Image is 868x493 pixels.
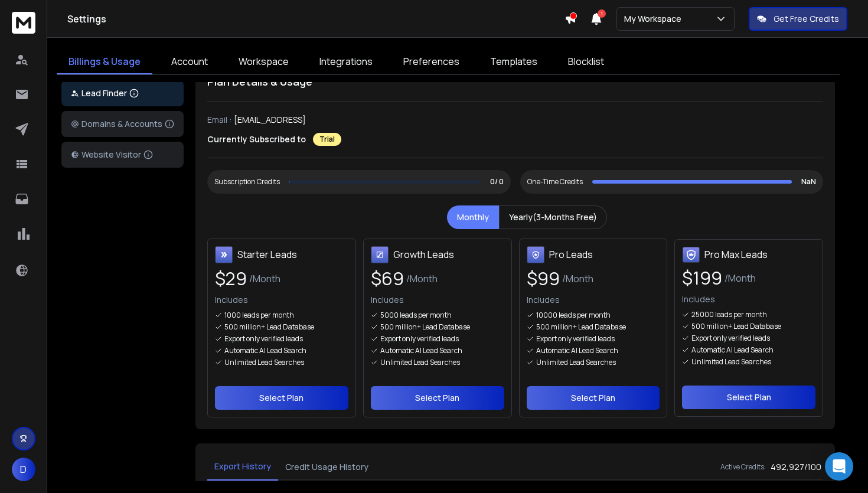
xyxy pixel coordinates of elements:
a: Integrations [308,50,384,74]
p: Export only verified leads [536,334,615,344]
div: Open Intercom Messenger [825,452,853,481]
p: Automatic AI Lead Search [691,345,774,355]
p: [EMAIL_ADDRESS] [234,114,306,126]
h6: Active Credits: [720,462,766,472]
button: Select Plan [682,386,815,409]
p: Get Free Credits [774,13,839,25]
h3: Starter Leads [237,247,297,262]
span: $ 29 [215,268,247,289]
p: Export only verified leads [224,334,303,344]
span: /Month [725,271,756,285]
button: Domains & Accounts [61,111,184,137]
button: Select Plan [527,386,660,410]
p: 10000 leads per month [536,311,611,320]
button: Select Plan [371,386,504,410]
button: Select Plan [215,386,348,410]
a: Billings & Usage [57,50,152,74]
button: Get Free Credits [749,7,847,31]
p: Includes [682,293,815,305]
a: Preferences [391,50,471,74]
p: Automatic AI Lead Search [380,346,462,355]
a: Account [159,50,220,74]
p: 500 million+ Lead Database [536,322,626,332]
div: Trial [313,133,341,146]
span: $ 69 [371,268,404,289]
p: Export only verified leads [380,334,459,344]
h1: Settings [67,12,564,26]
p: Includes [527,294,660,306]
a: Templates [478,50,549,74]
span: 1 [598,9,606,18]
p: Automatic AI Lead Search [224,346,306,355]
a: Workspace [227,50,301,74]
p: Unlimited Lead Searches [691,357,771,367]
h3: Growth Leads [393,247,454,262]
p: Unlimited Lead Searches [380,358,460,367]
button: Monthly [447,205,499,229]
button: Website Visitor [61,142,184,168]
p: 5000 leads per month [380,311,452,320]
button: Export History [207,453,278,481]
span: /Month [249,272,280,286]
h3: Pro Max Leads [704,247,768,262]
h3: Pro Leads [549,247,593,262]
p: 1000 leads per month [224,311,294,320]
p: 500 million+ Lead Database [691,322,781,331]
p: Unlimited Lead Searches [536,358,616,367]
button: D [12,458,35,481]
p: Export only verified leads [691,334,770,343]
button: Credit Usage History [278,454,376,480]
div: Subscription Credits [214,177,280,187]
span: $ 199 [682,267,722,289]
p: 0/ 0 [490,177,504,187]
p: 25000 leads per month [691,310,767,319]
h3: 492,927 / 100 [771,461,823,473]
p: Unlimited Lead Searches [224,358,304,367]
span: /Month [562,272,593,286]
p: Includes [215,294,348,306]
p: Currently Subscribed to [207,133,306,145]
p: Includes [371,294,504,306]
button: Yearly(3-Months Free) [499,205,607,229]
p: Automatic AI Lead Search [536,346,618,355]
span: /Month [406,272,438,286]
p: My Workspace [624,13,686,25]
p: 500 million+ Lead Database [380,322,470,332]
p: Email : [207,114,231,126]
p: 500 million+ Lead Database [224,322,314,332]
span: $ 99 [527,268,560,289]
a: Blocklist [556,50,616,74]
div: One-Time Credits [527,177,583,187]
p: NaN [801,177,816,187]
button: Lead Finder [61,80,184,106]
